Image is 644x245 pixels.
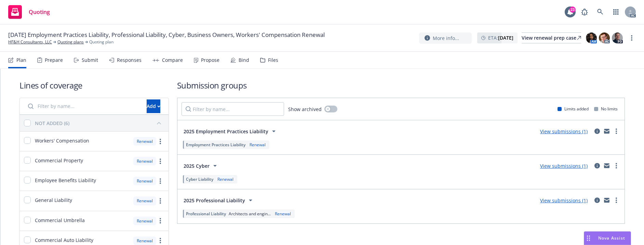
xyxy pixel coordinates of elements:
[433,35,459,42] span: More info...
[133,137,156,146] div: Renewal
[239,57,249,63] div: Bind
[57,39,84,45] a: Quoting plans
[594,106,618,112] div: No limits
[598,235,625,241] span: Nova Assist
[186,211,226,217] span: Professional Liability
[593,196,601,204] a: circleInformation
[177,80,625,91] h1: Submission groups
[419,32,472,44] button: More info...
[184,197,245,204] span: 2025 Professional Liability
[16,57,26,63] div: Plan
[35,217,85,224] span: Commercial Umbrella
[229,211,271,217] span: Architects and engin...
[488,34,513,41] span: ETA :
[593,127,601,135] a: circleInformation
[612,32,623,43] img: photo
[540,163,588,169] a: View submissions (1)
[133,217,156,225] div: Renewal
[133,196,156,205] div: Renewal
[24,99,143,113] input: Filter by name...
[35,177,96,184] span: Employee Benefits Liability
[156,177,164,185] a: more
[156,217,164,225] a: more
[273,211,292,217] div: Renewal
[248,142,267,148] div: Renewal
[586,32,597,43] img: photo
[593,162,601,170] a: circleInformation
[609,5,623,19] a: Switch app
[599,32,610,43] img: photo
[182,102,284,116] input: Filter by name...
[182,124,280,138] button: 2025 Employment Practices Liability
[186,176,213,182] span: Cyber Liability
[35,157,83,164] span: Commercial Property
[593,5,607,19] a: Search
[612,127,620,135] a: more
[8,31,325,39] span: [DATE] Employment Practices Liability, Professional Liability, Cyber, Business Owners, Workers' C...
[603,196,611,204] a: mail
[117,57,142,63] div: Responses
[89,39,113,45] span: Quoting plan
[82,57,98,63] div: Submit
[569,6,576,13] div: 23
[612,196,620,204] a: more
[612,162,620,170] a: more
[216,176,235,182] div: Renewal
[603,127,611,135] a: mail
[147,99,160,113] button: Add
[182,193,257,207] button: 2025 Professional Liability
[522,32,581,43] a: View renewal prep case
[8,39,52,45] a: HF&H Consultants, LLC
[162,57,183,63] div: Compare
[29,9,50,15] span: Quoting
[186,142,245,148] span: Employment Practices Liability
[156,157,164,165] a: more
[578,5,591,19] a: Report a Bug
[558,106,589,112] div: Limits added
[156,197,164,205] a: more
[288,106,322,113] span: Show archived
[133,177,156,185] div: Renewal
[540,128,588,135] a: View submissions (1)
[603,162,611,170] a: mail
[498,35,513,41] strong: [DATE]
[35,236,93,244] span: Commercial Auto Liability
[45,57,63,63] div: Prepare
[584,231,631,245] button: Nova Assist
[133,157,156,165] div: Renewal
[184,162,210,169] span: 2025 Cyber
[156,236,164,245] a: more
[133,236,156,245] div: Renewal
[628,34,636,42] a: more
[584,232,593,245] div: Drag to move
[268,57,278,63] div: Files
[35,137,89,144] span: Workers' Compensation
[182,159,221,173] button: 2025 Cyber
[35,196,72,204] span: General Liability
[19,80,169,91] h1: Lines of coverage
[201,57,219,63] div: Propose
[35,120,69,127] div: NOT ADDED (6)
[156,137,164,146] a: more
[184,128,268,135] span: 2025 Employment Practices Liability
[5,2,53,22] a: Quoting
[35,118,164,128] button: NOT ADDED (6)
[540,197,588,204] a: View submissions (1)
